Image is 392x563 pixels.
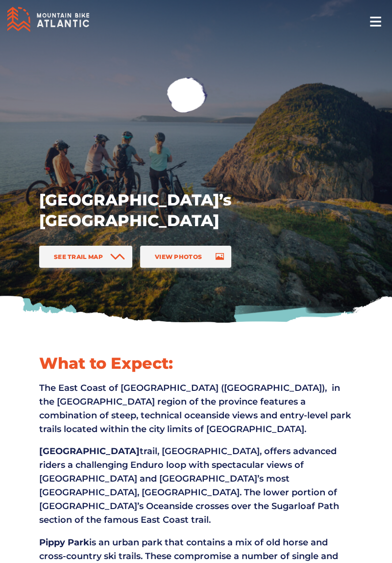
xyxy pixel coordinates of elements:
[39,381,353,436] p: The East Coast of [GEOGRAPHIC_DATA] ([GEOGRAPHIC_DATA]), in the [GEOGRAPHIC_DATA] region of the p...
[39,190,353,231] h1: [GEOGRAPHIC_DATA]’s [GEOGRAPHIC_DATA]
[183,90,193,100] ion-icon: play
[39,537,89,548] strong: Pippy Park
[39,444,353,527] p: trail, [GEOGRAPHIC_DATA], offers advanced riders a challenging Enduro loop with spectacular views...
[336,14,351,29] ion-icon: search
[39,446,140,457] strong: [GEOGRAPHIC_DATA]
[155,253,202,260] span: View Photos
[140,246,231,268] a: View Photos
[54,253,103,260] span: See Trail Map
[39,353,353,374] h1: What to Expect:
[39,246,132,268] a: See Trail Map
